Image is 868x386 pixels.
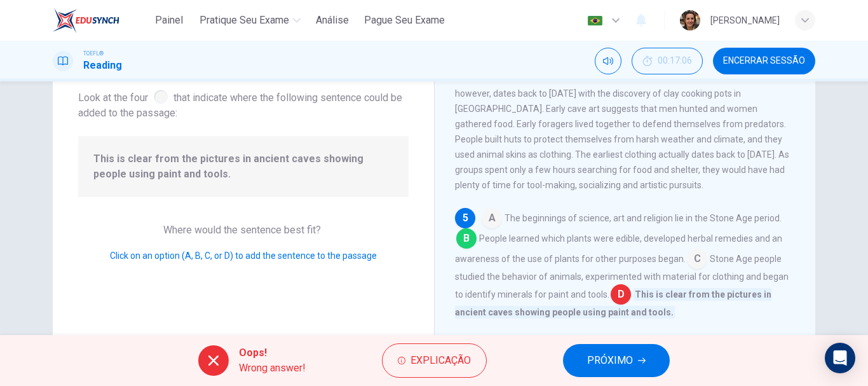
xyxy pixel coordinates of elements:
[482,208,502,228] span: A
[680,10,700,31] img: Profile picture
[410,352,471,369] span: Explicação
[364,13,445,28] span: Pague Seu Exame
[110,251,377,261] span: Click on an option (A, B, C, or D) to add the sentence to the passage
[83,49,104,58] span: TOEFL®
[723,56,805,66] span: Encerrar Sessão
[359,9,450,32] button: Pague Seu Exame
[595,48,621,74] div: Silenciar
[78,87,409,121] span: Look at the four that indicate where the following sentence could be added to the passage:
[563,344,670,377] button: PRÓXIMO
[83,58,122,73] h1: Reading
[587,16,603,25] img: pt
[632,48,703,74] button: 00:17:06
[200,13,289,28] span: Pratique seu exame
[155,13,183,28] span: Painel
[455,208,475,228] div: 5
[611,284,631,305] span: D
[239,345,306,361] span: Oops!
[316,13,349,28] span: Análise
[505,213,782,223] span: The beginnings of science, art and religion lie in the Stone Age period.
[658,56,692,66] span: 00:17:06
[825,343,855,373] div: Open Intercom Messenger
[163,224,323,236] span: Where would the sentence best fit?
[632,48,703,74] div: Esconder
[455,233,782,264] span: People learned which plants were edible, developed herbal remedies and an awareness of the use of...
[456,228,477,249] span: B
[710,13,780,28] div: [PERSON_NAME]
[587,352,633,369] span: PRÓXIMO
[239,361,306,376] span: Wrong answer!
[149,9,189,32] button: Painel
[93,151,393,182] span: This is clear from the pictures in ancient caves showing people using paint and tools.
[53,8,149,33] a: EduSynch logo
[455,58,789,190] span: Cooking food makes it tastier to eat and easier to digest. Cooking could have been discovered by ...
[194,9,306,32] button: Pratique seu exame
[311,9,354,32] button: Análise
[455,254,789,300] span: Stone Age people studied the behavior of animals, experimented with material for clothing and beg...
[713,48,815,74] button: Encerrar Sessão
[53,8,119,33] img: EduSynch logo
[382,343,487,378] button: Explicação
[687,249,707,269] span: C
